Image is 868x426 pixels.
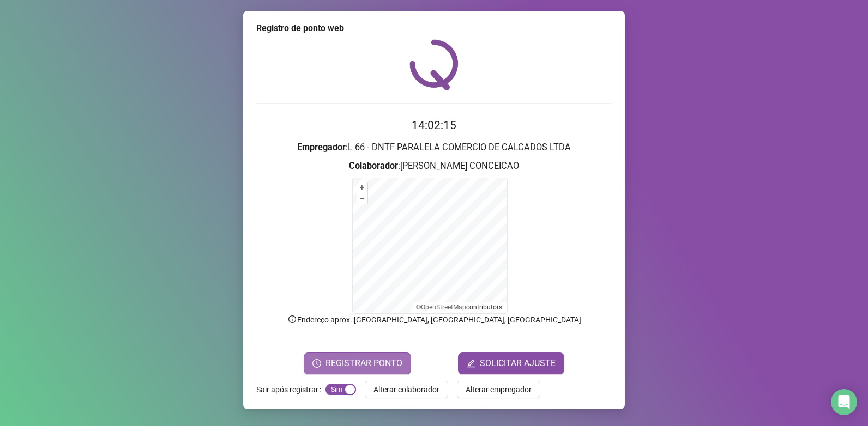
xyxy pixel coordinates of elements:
span: SOLICITAR AJUSTE [480,357,556,370]
p: Endereço aprox. : [GEOGRAPHIC_DATA], [GEOGRAPHIC_DATA], [GEOGRAPHIC_DATA] [256,314,612,326]
button: REGISTRAR PONTO [304,352,411,374]
strong: Colaborador [349,161,398,171]
button: Alterar empregador [457,381,540,398]
a: OpenStreetMap [421,303,466,311]
button: – [357,193,367,204]
span: REGISTRAR PONTO [325,357,402,370]
button: Alterar colaborador [365,381,448,398]
img: QRPoint [409,39,459,90]
h3: : L 66 - DNTF PARALELA COMERCIO DE CALCADOS LTDA [256,141,612,155]
label: Sair após registrar [256,381,325,398]
div: Open Intercom Messenger [831,389,857,415]
span: clock-circle [312,359,321,368]
span: Alterar empregador [466,384,532,395]
h3: : [PERSON_NAME] CONCEICAO [256,159,612,173]
strong: Empregador [297,142,346,153]
li: © contributors. [416,303,504,311]
div: Registro de ponto web [256,22,612,35]
span: edit [467,359,475,368]
span: Alterar colaborador [373,384,439,395]
button: editSOLICITAR AJUSTE [458,352,564,374]
time: 14:02:15 [412,119,456,132]
button: + [357,182,367,193]
span: info-circle [287,314,297,324]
